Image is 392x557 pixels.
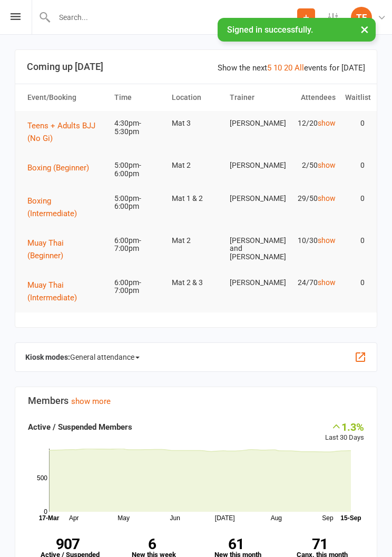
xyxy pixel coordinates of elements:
td: 0 [340,153,369,178]
td: 24/70 [282,270,340,295]
td: 12/20 [282,111,340,136]
th: Waitlist [340,84,369,111]
td: Mat 3 [167,111,225,136]
strong: 6 [112,537,192,551]
div: 1.3% [325,421,364,432]
a: show [318,194,336,202]
div: Show the next events for [DATE] [218,62,365,74]
h3: Coming up [DATE] [27,62,365,72]
td: [PERSON_NAME] [225,270,283,295]
span: Teens + Adults BJJ (No Gi) [27,121,95,143]
span: Muay Thai (Intermediate) [27,280,77,302]
td: 10/30 [282,228,340,253]
h3: Members [28,396,364,406]
strong: Active / Suspended Members [28,422,132,432]
input: Search... [51,10,297,25]
button: Boxing (Intermediate) [27,195,105,220]
a: show [318,278,336,287]
td: 5:00pm-6:00pm [110,153,168,186]
a: show more [71,397,111,406]
a: show [318,119,336,127]
span: Boxing (Beginner) [27,163,89,173]
td: Mat 1 & 2 [167,186,225,211]
th: Trainer [225,84,283,111]
button: Muay Thai (Beginner) [27,237,105,262]
span: Signed in successfully. [227,25,313,35]
a: show [318,161,336,169]
td: [PERSON_NAME] [225,111,283,136]
td: 6:00pm-7:00pm [110,228,168,261]
a: All [295,63,304,73]
td: [PERSON_NAME] [225,153,283,178]
div: Last 30 Days [325,421,364,443]
td: 0 [340,270,369,295]
a: 5 [267,63,271,73]
td: [PERSON_NAME] and [PERSON_NAME] [225,228,283,269]
strong: 61 [196,537,276,551]
th: Event/Booking [23,84,110,111]
td: Mat 2 [167,153,225,178]
button: Teens + Adults BJJ (No Gi) [27,119,105,145]
button: Muay Thai (Intermediate) [27,279,105,304]
td: 29/50 [282,186,340,211]
strong: 71 [280,537,360,551]
a: 20 [284,63,292,73]
button: Boxing (Beginner) [27,161,96,174]
td: 5:00pm-6:00pm [110,186,168,219]
span: Muay Thai (Beginner) [27,238,64,260]
button: × [355,18,374,40]
td: Mat 2 & 3 [167,270,225,295]
th: Location [167,84,225,111]
td: 6:00pm-7:00pm [110,270,168,303]
td: 0 [340,228,369,253]
th: Attendees [282,84,340,111]
td: Mat 2 [167,228,225,253]
th: Time [110,84,168,111]
strong: 907 [28,537,108,551]
div: TF [351,7,372,28]
td: 0 [340,186,369,211]
td: 2/50 [282,153,340,178]
span: General attendance [70,349,140,366]
strong: Kiosk modes: [25,353,70,361]
td: 4:30pm-5:30pm [110,111,168,144]
a: show [318,236,336,245]
a: 10 [273,63,282,73]
td: [PERSON_NAME] [225,186,283,211]
span: Boxing (Intermediate) [27,196,77,218]
td: 0 [340,111,369,136]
